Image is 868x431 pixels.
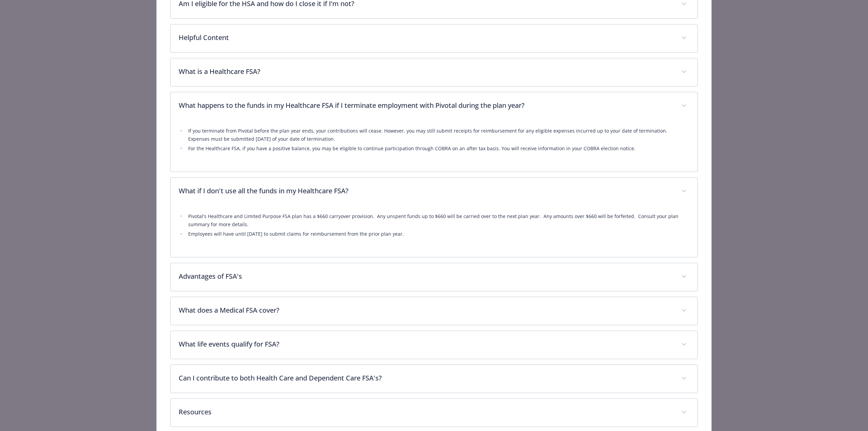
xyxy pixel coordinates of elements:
li: Employees will have until [DATE] to submit claims for reimbursement from the prior plan year. [186,230,689,238]
p: Can I contribute to both Health Care and Dependent Care FSA's? [179,373,673,383]
div: What if I don't use all the funds in my Healthcare FSA? [171,205,697,257]
div: Can I contribute to both Health Care and Dependent Care FSA's? [171,365,697,393]
p: Helpful Content [179,33,673,43]
div: What happens to the funds in my Healthcare FSA if I terminate employment with Pivotal during the ... [171,92,697,120]
div: What if I don't use all the funds in my Healthcare FSA? [171,178,697,205]
p: What life events qualify for FSA? [179,339,673,349]
div: What is a Healthcare FSA? [171,58,697,86]
li: If you terminate from Pivotal before the plan year ends, your contributions will cease. However, ... [186,127,689,143]
div: What life events qualify for FSA? [171,331,697,359]
li: For the Healthcare FSA, if you have a positive balance, you may be eligible to continue participa... [186,144,689,153]
p: Resources [179,407,673,417]
div: Helpful Content [171,24,697,52]
li: Pivotal's Healthcare and Limited Purpose FSA plan has a $660 carryover provision. Any unspent fun... [186,212,689,229]
div: What does a Medical FSA cover? [171,297,697,325]
p: Advantages of FSA's [179,271,673,281]
p: What happens to the funds in my Healthcare FSA if I terminate employment with Pivotal during the ... [179,100,673,111]
div: Advantages of FSA's [171,263,697,291]
div: What happens to the funds in my Healthcare FSA if I terminate employment with Pivotal during the ... [171,120,697,172]
div: Resources [171,399,697,427]
p: What does a Medical FSA cover? [179,305,673,315]
p: What is a Healthcare FSA? [179,66,673,77]
p: What if I don't use all the funds in my Healthcare FSA? [179,186,673,196]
